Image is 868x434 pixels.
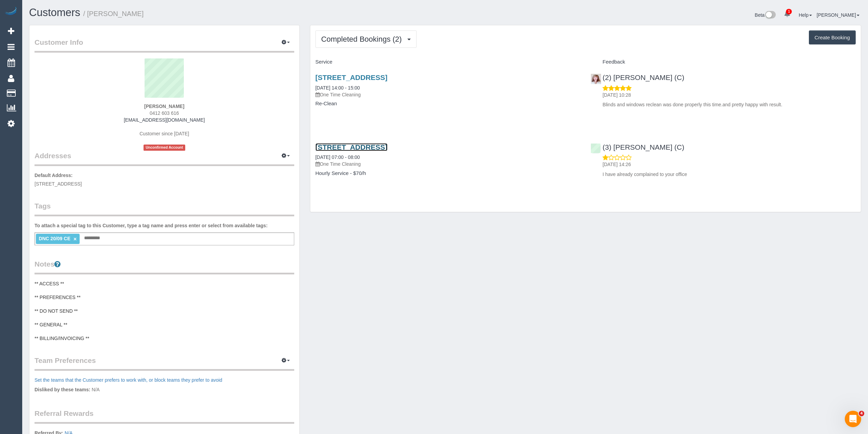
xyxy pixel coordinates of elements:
[321,35,405,43] span: Completed Bookings (2)
[591,59,856,65] h4: Feedback
[315,91,581,98] p: One Time Cleaning
[35,408,294,424] legend: Referral Rewards
[809,30,856,45] button: Create Booking
[139,131,189,136] span: Customer since [DATE]
[35,181,82,187] span: [STREET_ADDRESS]
[29,6,80,18] a: Customers
[35,201,294,216] legend: Tags
[144,145,185,150] span: Unconfirmed Account
[602,161,856,168] p: [DATE] 14:26
[315,101,581,107] h4: Re-Clean
[35,377,222,383] a: Set the teams that the Customer prefers to work with, or block teams they prefer to avoid
[859,411,864,416] span: 4
[602,92,856,98] p: [DATE] 10:28
[35,355,294,371] legend: Team Preferences
[786,9,792,14] span: 1
[315,143,388,151] a: [STREET_ADDRESS]
[83,10,144,17] small: / [PERSON_NAME]
[315,85,360,91] a: [DATE] 14:00 - 15:00
[4,7,18,16] img: Automaid Logo
[150,110,179,116] span: 0412 603 616
[591,73,684,81] a: (2) [PERSON_NAME] (C)
[35,37,294,53] legend: Customer Info
[755,12,776,18] a: Beta
[799,12,812,18] a: Help
[124,117,205,123] a: [EMAIL_ADDRESS][DOMAIN_NAME]
[144,104,184,109] strong: [PERSON_NAME]
[591,74,601,84] img: (2) Kerry Welfare (C)
[35,259,294,274] legend: Notes
[35,172,73,179] label: Default Address:
[315,171,581,176] h4: Hourly Service - $70/h
[315,59,581,65] h4: Service
[817,12,859,18] a: [PERSON_NAME]
[35,386,90,393] label: Disliked by these teams:
[92,387,99,392] span: N/A
[315,154,360,160] a: [DATE] 07:00 - 08:00
[602,101,856,108] p: Blinds and windows reclean was done properly this time.and pretty happy with result.
[73,236,77,242] a: ×
[315,73,388,81] a: [STREET_ADDRESS]
[39,236,70,241] span: DNC 20/09 CE
[315,30,417,48] button: Completed Bookings (2)
[845,411,861,427] iframe: Intercom live chat
[35,222,268,229] label: To attach a special tag to this Customer, type a tag name and press enter or select from availabl...
[781,7,794,22] a: 1
[315,161,581,167] p: One Time Cleaning
[591,143,684,151] a: (3) [PERSON_NAME] (C)
[764,11,776,20] img: New interface
[602,171,856,178] p: I have already complained to your office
